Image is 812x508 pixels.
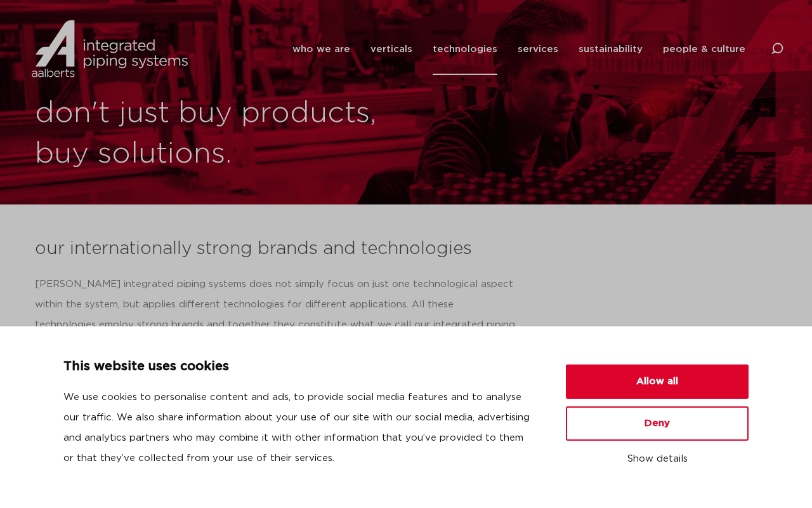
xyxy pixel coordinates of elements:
[292,23,745,75] nav: Menu
[518,23,558,75] a: services
[663,23,745,75] a: people & culture
[566,448,749,470] button: Show details
[35,236,777,262] h3: our internationally strong brands and technologies
[35,93,400,175] h1: don't just buy products, buy solutions.
[63,357,535,377] p: This website uses cookies
[35,274,518,356] p: [PERSON_NAME] integrated piping systems does not simply focus on just one technological aspect wi...
[579,23,643,75] a: sustainability
[566,406,749,441] button: Deny
[566,364,749,399] button: Allow all
[370,23,412,75] a: verticals
[292,23,350,75] a: who we are
[63,387,535,469] p: We use cookies to personalise content and ads, to provide social media features and to analyse ou...
[433,23,497,75] a: technologies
